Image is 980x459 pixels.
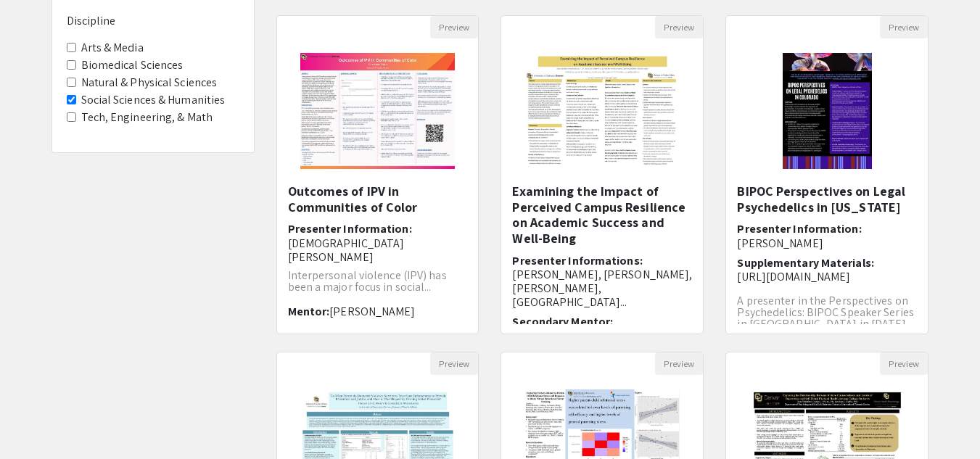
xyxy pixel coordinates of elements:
h6: Presenter Information: [288,222,468,264]
h5: BIPOC Perspectives on Legal Psychedelics in [US_STATE] [737,183,917,215]
label: Natural & Physical Sciences [81,74,218,91]
button: Preview [880,16,928,38]
p: [URL][DOMAIN_NAME] [737,270,917,284]
div: Open Presentation <p>BIPOC Perspectives on Legal Psychedelics in Colorado</p> [725,15,928,334]
img: <p class="ql-align-center"><strong style="color: rgb(64, 64, 64);">Examining the Impact of Percei... [511,38,694,183]
h6: Presenter Information: [737,222,917,249]
h6: Presenter Informations: [512,254,692,310]
button: Preview [655,352,703,375]
label: Social Sciences & Humanities [81,91,226,109]
div: Open Presentation <p>Outcomes of IPV in Communities of Color</p> [276,15,479,334]
iframe: Chat [11,394,62,448]
label: Arts & Media [81,39,144,57]
span: Supplementary Materials: [737,255,873,270]
span: Mentor: [288,304,330,319]
h5: Outcomes of IPV in Communities of Color [288,183,468,215]
span: Interpersonal violence (IPV) has been a major focus in social... [288,268,447,294]
img: <p>Outcomes of IPV in Communities of Color</p> [286,38,469,183]
span: [DEMOGRAPHIC_DATA][PERSON_NAME] [288,236,405,265]
button: Preview [655,16,703,38]
label: Biomedical Sciences [81,57,184,74]
div: Open Presentation <p class="ql-align-center"><strong style="color: rgb(64, 64, 64);">Examining th... [501,15,704,334]
span: Secondary Mentor: [512,314,613,329]
img: <p>BIPOC Perspectives on Legal Psychedelics in Colorado</p> [768,38,887,183]
span: [PERSON_NAME], [PERSON_NAME], [PERSON_NAME], [GEOGRAPHIC_DATA]... [512,267,692,310]
span: A presenter in the Perspectives on Psychedelics: BIPOC Speaker Series in [GEOGRAPHIC_DATA] in [DA... [737,293,913,343]
label: Tech, Engineering, & Math [81,109,213,126]
button: Preview [430,352,478,375]
span: [PERSON_NAME] [329,304,415,319]
button: Preview [880,352,928,375]
span: [PERSON_NAME] [737,236,823,251]
button: Preview [430,16,478,38]
h6: Discipline [67,14,239,28]
h5: Examining the Impact of Perceived Campus Resilience on Academic Success and Well-Being [512,183,692,246]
